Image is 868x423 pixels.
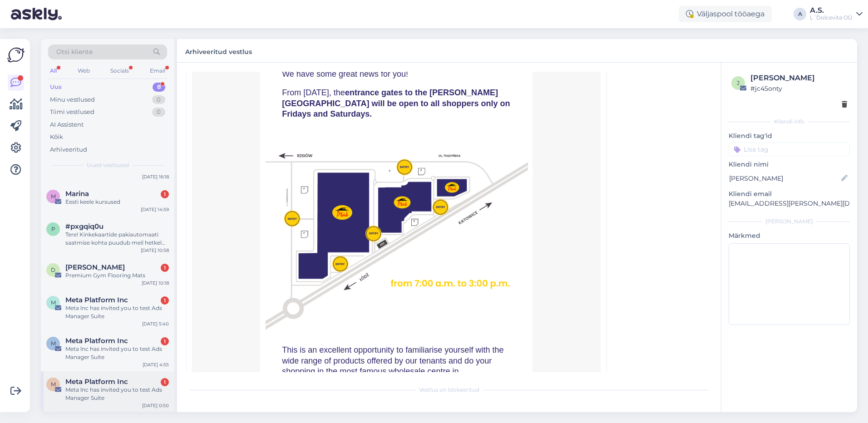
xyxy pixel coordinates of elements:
span: #pxgqiq0u [65,222,104,231]
p: [EMAIL_ADDRESS][PERSON_NAME][DOMAIN_NAME] [729,199,850,208]
span: Uued vestlused [87,161,129,169]
span: M [51,299,56,306]
div: [DATE] 10:58 [141,247,169,254]
input: Lisa nimi [729,173,839,183]
div: Meta lnc has invited you to test Ads Manager Suite [65,386,169,402]
span: Meta Platform Inc [65,296,128,304]
div: Email [148,65,167,77]
input: Lisa tag [729,143,850,156]
div: 1 [161,296,169,305]
div: A.S. [810,7,853,14]
div: Meta lnc has invited you to test Ads Manager Suite [65,304,169,320]
div: All [48,65,59,77]
div: Kliendi info [729,118,850,126]
p: Kliendi tag'id [729,131,850,141]
img: map [265,135,528,332]
div: 8 [153,83,165,92]
div: [PERSON_NAME] [750,73,847,84]
span: j [737,79,740,86]
span: p [51,226,55,232]
span: Vestlus on blokeeritud [419,386,479,394]
p: Märkmed [729,231,850,241]
div: Kõik [50,133,63,142]
span: This is an excellent opportunity to familiarise yourself with the wide range of products offered ... [282,345,503,386]
a: A.S.L´Dolcevita OÜ [810,7,863,21]
div: L´Dolcevita OÜ [810,14,853,21]
div: AI Assistent [50,120,84,129]
div: [DATE] 14:59 [141,206,169,213]
div: 1 [161,264,169,272]
div: Väljaspool tööaega [679,6,772,22]
span: Danna Yang [65,263,125,271]
span: M [51,193,56,200]
div: Meta lnc has invited you to test Ads Manager Suite [65,345,169,361]
div: [DATE] 4:55 [143,361,169,368]
div: Web [76,65,92,77]
div: Tiimi vestlused [50,108,94,117]
div: Socials [108,65,131,77]
div: # jc45onty [750,84,847,93]
div: [DATE] 10:18 [142,280,169,286]
strong: entrance gates to the [PERSON_NAME][GEOGRAPHIC_DATA] will be open to all shoppers only on Fridays... [282,88,510,118]
img: Askly Logo [7,46,25,64]
span: D [51,266,55,273]
div: [DATE] 16:18 [142,173,169,180]
span: Meta Platform Inc [65,337,128,345]
div: A [794,8,806,20]
span: We have some great news for you! [282,69,408,79]
div: 1 [161,337,169,345]
div: Arhiveeritud [50,145,87,154]
div: Eesti keele kursused [65,198,169,206]
div: Premium Gym Flooring Mats [65,271,169,280]
span: Otsi kliente [56,47,93,57]
div: 1 [161,190,169,198]
p: Kliendi nimi [729,160,850,169]
div: [DATE] 5:40 [142,320,169,327]
div: Minu vestlused [50,95,95,104]
div: [DATE] 0:50 [142,402,169,409]
label: Arhiveeritud vestlus [185,44,252,57]
span: M [51,381,56,388]
span: From [DATE], the [282,88,510,118]
div: [PERSON_NAME] [729,217,850,226]
div: 0 [152,95,165,104]
div: Tere! Kinkekaartide pakiautomaati saatmise kohta puudub meil hetkel info. Edastan teie päringu ko... [65,231,169,247]
div: 0 [152,108,165,117]
p: Kliendi email [729,189,850,199]
span: Marina [65,190,89,198]
div: 1 [161,378,169,386]
div: Uus [50,83,62,92]
span: Meta Platform Inc [65,378,128,386]
span: M [51,340,56,347]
